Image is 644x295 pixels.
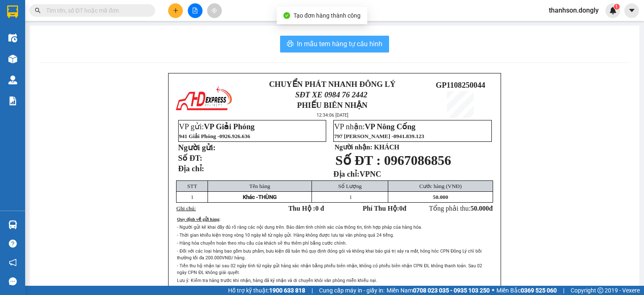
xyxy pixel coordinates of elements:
span: | [563,286,564,295]
span: Khác - [243,194,258,200]
span: Miền Nam [387,286,490,295]
strong: 0369 525 060 [521,287,557,294]
span: 0926.926.636 [219,133,250,139]
strong: Thu Hộ : [288,205,324,212]
span: Cước hàng (VNĐ) [419,183,462,189]
span: 797 [PERSON_NAME] - [334,133,424,139]
span: aim [211,8,217,13]
span: 1 [349,194,352,200]
span: VP Nông Cống [365,122,415,131]
span: 1 [191,194,194,200]
span: printer [287,40,293,48]
span: VP Giải Phóng [204,122,254,131]
span: message [9,277,17,285]
img: warehouse-icon [8,55,17,63]
span: 50.000 [470,205,489,212]
span: Số ĐT : [335,153,381,168]
span: Miền Bắc [496,286,557,295]
img: warehouse-icon [8,76,17,84]
span: 50.000 [433,194,448,200]
span: Tên hàng [249,183,270,189]
button: caret-down [624,3,639,18]
span: Hỗ trợ kỹ thuật: [228,286,305,295]
span: - Hàng hóa chuyển hoàn theo nhu cầu của khách sẽ thu thêm phí bằng cước chính. [177,240,347,246]
span: file-add [192,8,198,13]
button: plus [168,3,183,18]
span: Ghi chú: [177,205,196,211]
strong: CHUYỂN PHÁT NHANH ĐÔNG LÝ [269,80,396,89]
span: GP1108250044 [436,81,485,89]
span: Lưu ý: Kiểm tra hàng trước khi nhận, hàng đã ký nhận và di chuyển khỏi văn phòng miễn khiếu nại. [177,278,377,283]
img: logo [174,84,233,114]
span: caret-down [628,7,636,14]
span: ⚪️ [492,289,494,292]
span: Cung cấp máy in - giấy in: [319,286,384,295]
strong: Địa chỉ: [178,164,204,173]
span: VP gửi: [179,122,254,131]
span: - Người gửi kê khai đầy đủ rõ ràng các nội dung trên. Bảo đảm tính chính xác của thông tin, tính ... [177,225,422,230]
span: Quy định về gửi hàng [177,217,219,222]
span: THÙNG [258,194,277,200]
span: - Tiền thu hộ nhận lại sau 02 ngày tính từ ngày gửi hàng xác nhận bằng phiếu biên nhận, không có ... [177,263,482,275]
span: check-circle [283,12,290,19]
span: - Thời gian khiếu kiện trong vòng 10 ngày kể từ ngày gửi. Hàng không được lưu tại văn phòng quá 2... [177,232,394,238]
span: plus [173,8,179,13]
strong: 0708 023 035 - 0935 103 250 [413,287,490,294]
span: thanhson.dongly [542,5,605,16]
strong: Người nhận: [335,144,372,151]
span: 0941.839.123 [393,133,424,139]
button: file-add [188,3,203,18]
img: solution-icon [8,97,17,105]
strong: Số ĐT: [178,154,203,162]
span: 0 đ [315,205,324,212]
img: logo-vxr [7,5,18,18]
span: Số Lượng [338,183,362,189]
strong: PHIẾU BIÊN NHẬN [297,101,368,110]
button: printerIn mẫu tem hàng tự cấu hình [280,36,389,52]
span: KHÁCH [374,144,399,151]
span: 0967086856 [384,153,451,168]
span: SĐT XE 0984 76 2442 [295,90,367,99]
span: 1 [615,4,618,10]
span: notification [9,258,17,266]
span: copyright [597,287,603,293]
input: Tìm tên, số ĐT hoặc mã đơn [46,6,145,15]
span: 0 [399,205,402,212]
img: warehouse-icon [8,34,17,42]
strong: Phí Thu Hộ: đ [363,205,406,212]
span: - Đối với các loại hàng bao gồm bưu phẩm, bưu kiện đã tuân thủ quy định đóng gói và không khai bá... [177,248,482,261]
span: 941 Giải Phóng - [179,133,250,139]
span: VPNC [359,170,381,178]
span: question-circle [9,240,17,248]
strong: Địa chỉ: [333,170,359,178]
strong: 1900 633 818 [269,287,305,294]
span: Tạo đơn hàng thành công [293,12,361,19]
span: | [312,286,313,295]
strong: Người gửi: [178,143,216,152]
img: warehouse-icon [8,220,17,229]
span: 12:34:06 [DATE] [317,112,348,118]
span: STT [187,183,197,189]
span: search [35,8,41,13]
img: icon-new-feature [609,7,617,14]
span: Tổng phải thu: [429,205,493,212]
span: đ [489,205,493,212]
sup: 1 [614,4,620,10]
span: VP nhận: [334,122,415,131]
span: : [219,217,221,222]
span: In mẫu tem hàng tự cấu hình [297,39,382,49]
button: aim [207,3,222,18]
